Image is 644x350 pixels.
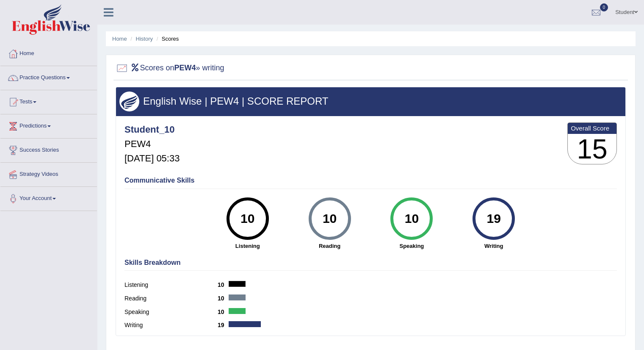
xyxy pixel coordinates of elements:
[124,259,617,267] h4: Skills Breakdown
[112,36,127,42] a: Home
[571,125,614,132] b: Overall Score
[0,42,97,63] a: Home
[396,201,427,236] div: 10
[124,153,180,164] h5: [DATE] 05:33
[124,125,180,135] h4: Student_10
[0,66,97,87] a: Practice Questions
[136,36,153,42] a: History
[218,295,229,302] b: 10
[0,187,97,208] a: Your Account
[293,242,367,250] strong: Reading
[211,242,285,250] strong: Listening
[124,294,218,303] label: Reading
[0,114,97,136] a: Predictions
[478,201,509,236] div: 19
[375,242,448,250] strong: Speaking
[124,308,218,317] label: Speaking
[0,163,97,184] a: Strategy Videos
[457,242,531,250] strong: Writing
[0,139,97,160] a: Success Stories
[314,201,345,236] div: 10
[119,92,139,111] img: wings.png
[218,281,229,288] b: 10
[174,64,196,72] b: PEW4
[124,139,180,149] h5: PEW4
[218,308,229,315] b: 10
[124,281,218,289] label: Listening
[155,35,179,43] li: Scores
[116,62,224,75] h2: Scores on » writing
[119,96,622,107] h3: English Wise | PEW4 | SCORE REPORT
[0,90,97,111] a: Tests
[124,321,218,330] label: Writing
[232,201,263,236] div: 10
[124,177,617,184] h4: Communicative Skills
[568,134,616,164] h3: 15
[218,322,229,328] b: 19
[600,3,608,11] span: 0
